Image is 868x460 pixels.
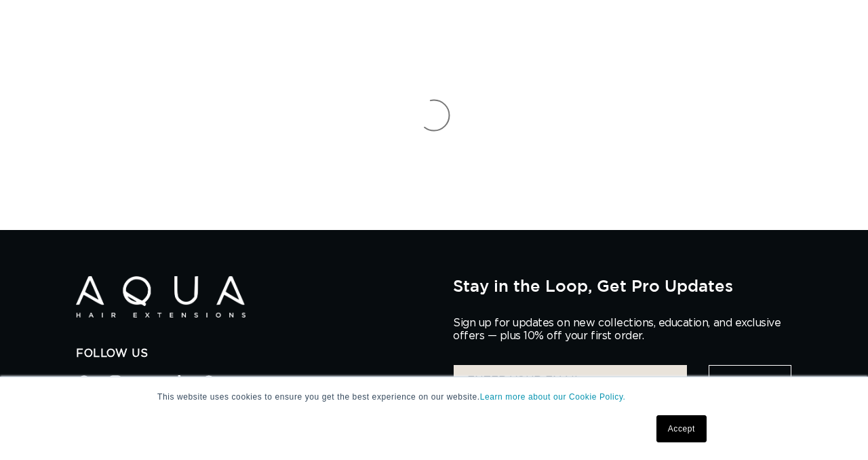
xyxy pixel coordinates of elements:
p: This website uses cookies to ensure you get the best experience on our website. [157,391,711,403]
a: Accept [656,415,707,442]
img: Aqua Hair Extensions [76,276,245,318]
h2: Follow Us [76,347,433,361]
h2: Stay in the Loop, Get Pro Updates [453,276,792,295]
input: ENTER YOUR EMAIL [454,365,687,399]
button: Sign Up [709,365,791,399]
p: Sign up for updates on new collections, education, and exclusive offers — plus 10% off your first... [453,317,792,343]
a: Learn more about our Cookie Policy. [480,392,626,402]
